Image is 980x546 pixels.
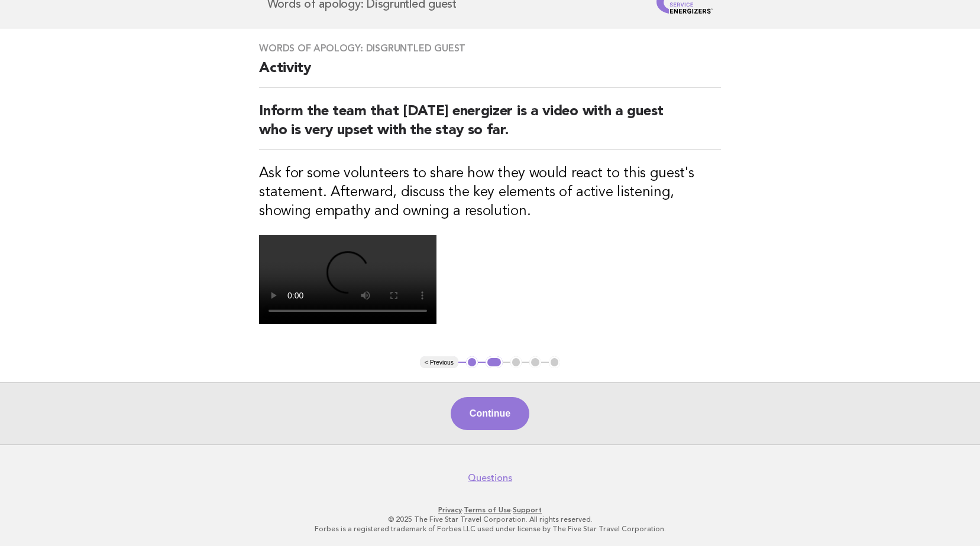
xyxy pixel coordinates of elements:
[128,524,852,534] p: Forbes is a registered trademark of Forbes LLC used under license by The Five Star Travel Corpora...
[128,515,852,524] p: © 2025 The Five Star Travel Corporation. All rights reserved.
[451,397,529,430] button: Continue
[468,472,512,484] a: Questions
[259,102,721,150] h2: Inform the team that [DATE] energizer is a video with a guest who is very upset with the stay so ...
[128,505,852,515] p: · ·
[513,506,542,514] a: Support
[420,356,458,368] button: < Previous
[486,356,503,368] button: 2
[259,164,721,221] h3: Ask for some volunteers to share how they would react to this guest's statement. Afterward, discu...
[466,356,478,368] button: 1
[259,43,721,54] h3: Words of apology: Disgruntled guest
[438,506,462,514] a: Privacy
[259,59,721,88] h2: Activity
[464,506,511,514] a: Terms of Use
